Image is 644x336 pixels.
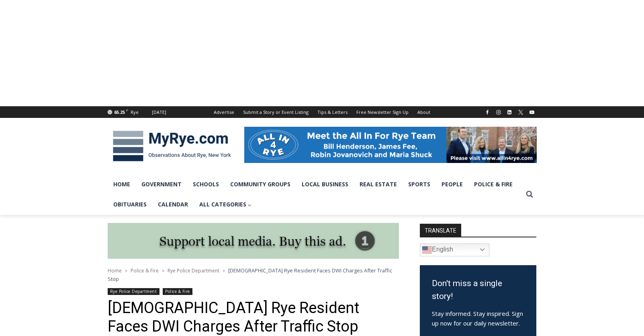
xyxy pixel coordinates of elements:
a: English [420,243,489,256]
div: Rye [131,109,139,116]
a: Instagram [494,107,503,117]
a: X [516,107,525,117]
a: Real Estate [354,174,403,194]
a: Linkedin [505,107,514,117]
strong: TRANSLATE [420,224,461,237]
a: People [436,174,468,194]
a: All Categories [194,194,258,214]
a: Obituaries [108,194,152,214]
div: [DATE] [152,109,166,116]
nav: Primary Navigation [108,174,522,215]
span: > [162,268,164,274]
a: Police & Fire [163,288,192,295]
a: YouTube [527,107,537,117]
a: Rye Police Department [108,288,159,295]
a: Police & Fire [468,174,518,194]
a: Free Newsletter Sign Up [352,106,413,118]
button: View Search Form [522,187,537,202]
span: 65.25 [114,109,125,115]
img: support local media, buy this ad [108,223,399,259]
span: [DEMOGRAPHIC_DATA] Rye Resident Faces DWI Charges After Traffic Stop [108,267,392,282]
a: Submit a Story or Event Listing [239,106,313,118]
a: Sports [403,174,436,194]
span: All Categories [199,200,252,209]
span: > [223,268,225,274]
a: Government [136,174,187,194]
span: > [125,268,127,274]
h1: [DEMOGRAPHIC_DATA] Rye Resident Faces DWI Charges After Traffic Stop [108,299,399,336]
a: Schools [187,174,225,194]
img: All in for Rye [244,127,537,163]
nav: Secondary Navigation [209,106,435,118]
nav: Breadcrumbs [108,266,399,283]
a: Home [108,174,136,194]
a: Tips & Letters [313,106,352,118]
p: Stay informed. Stay inspired. Sign up now for our daily newsletter. [432,309,524,328]
img: en [422,245,432,255]
a: Local Business [296,174,354,194]
a: Community Groups [225,174,296,194]
h3: Don't miss a single story! [432,277,524,303]
a: About [413,106,435,118]
a: Facebook [482,107,492,117]
a: Advertise [209,106,239,118]
a: Rye Police Department [168,267,219,274]
a: Calendar [152,194,194,214]
span: F [126,108,128,112]
img: MyRye.com [108,125,236,167]
a: Home [108,267,122,274]
a: Police & Fire [131,267,159,274]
